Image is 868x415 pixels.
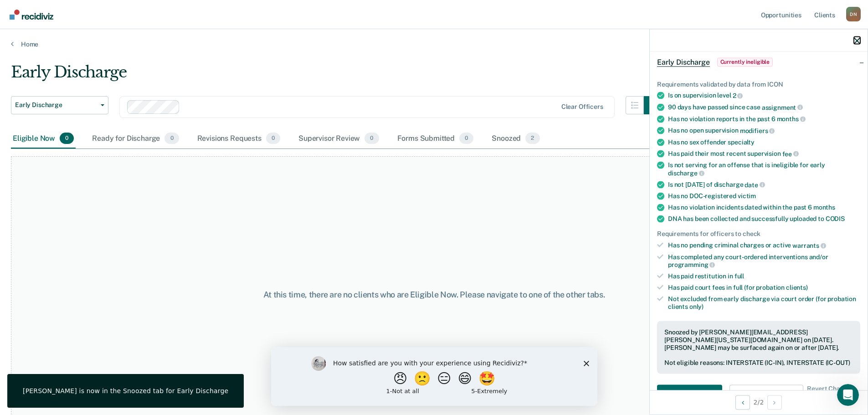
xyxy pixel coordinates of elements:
[668,204,860,211] div: Has no violation incidents dated within the past 6
[164,133,179,144] span: 0
[846,7,861,21] button: Profile dropdown button
[668,115,860,123] div: Has no violation reports in the past 6
[738,192,756,200] span: victim
[740,127,775,134] span: modifiers
[657,385,722,403] button: Navigate to form
[10,10,53,20] img: Recidiviz
[657,57,710,67] span: Early Discharge
[735,395,750,410] button: Previous Opportunity
[734,272,744,280] span: full
[223,290,646,300] div: At this time, there are no clients who are Eligible Now. Please navigate to one of the other tabs.
[90,129,180,149] div: Ready for Discharge
[782,150,799,157] span: fee
[561,103,603,111] div: Clear officers
[846,7,861,21] div: D N
[266,133,280,144] span: 0
[767,395,782,410] button: Next Opportunity
[365,133,379,144] span: 0
[668,92,860,100] div: Is on supervision level
[297,129,381,149] div: Supervisor Review
[11,40,857,48] a: Home
[668,103,860,111] div: 90 days have passed since case
[395,129,476,149] div: Forms Submitted
[837,384,859,406] iframe: Intercom live chat
[668,215,860,223] div: DNA has been collected and successfully uploaded to
[11,63,662,89] div: Early Discharge
[668,149,860,158] div: Has paid their most recent supervision
[15,101,97,109] span: Early Discharge
[745,181,765,188] span: date
[807,385,854,403] span: Revert Changes
[459,133,473,144] span: 0
[792,241,826,249] span: warrants
[668,169,704,176] span: discharge
[813,204,835,211] span: months
[668,180,860,189] div: Is not [DATE] of discharge
[689,302,704,310] span: only)
[786,283,808,291] span: clients)
[271,347,597,406] iframe: Survey by Kim from Recidiviz
[23,387,228,395] div: [PERSON_NAME] is now in the Snoozed tab for Early Discharge
[668,192,860,200] div: Has no DOC-registered
[733,92,743,99] span: 2
[195,129,282,149] div: Revisions Requests
[668,283,860,291] div: Has paid court fees in full (for probation
[668,127,860,135] div: Has no open supervision
[762,103,803,111] span: assignment
[668,241,860,250] div: Has no pending criminal charges or active
[777,115,806,123] span: months
[664,359,853,367] div: Not eligible reasons: INTERSTATE (IC-IN), INTERSTATE (IC-OUT)
[717,57,773,67] span: Currently ineligible
[826,215,845,222] span: CODIS
[668,138,860,146] div: Has no sex offender
[650,390,868,414] div: 2 / 2
[668,253,860,268] div: Has completed any court-ordered interventions and/or
[729,385,803,403] button: Update Eligibility
[657,230,860,238] div: Requirements for officers to check
[664,328,853,351] div: Snoozed by [PERSON_NAME][EMAIL_ADDRESS][PERSON_NAME][US_STATE][DOMAIN_NAME] on [DATE]. [PERSON_NA...
[668,295,860,310] div: Not excluded from early discharge via court order (for probation clients
[657,80,860,88] div: Requirements validated by data from ICON
[11,129,76,149] div: Eligible Now
[650,47,868,77] div: Early DischargeCurrently ineligible
[490,129,541,149] div: Snoozed
[668,161,860,177] div: Is not serving for an offense that is ineligible for early
[60,133,74,144] span: 0
[728,138,755,145] span: specialty
[525,133,539,144] span: 2
[668,272,860,280] div: Has paid restitution in
[657,385,726,403] a: Navigate to form link
[668,261,715,268] span: programming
